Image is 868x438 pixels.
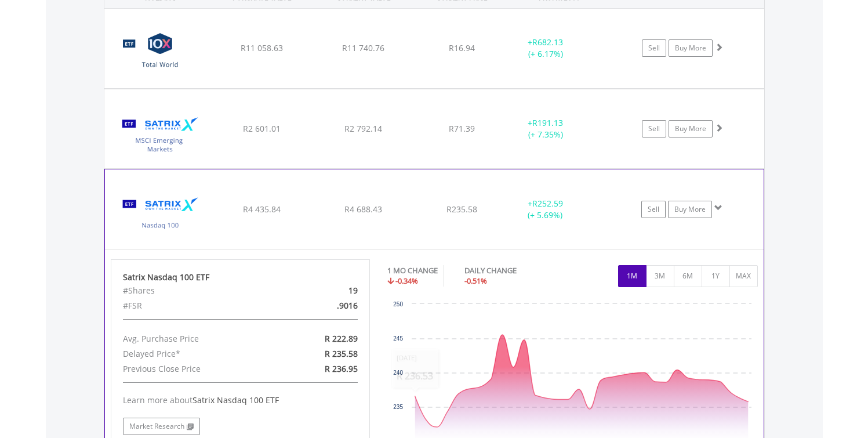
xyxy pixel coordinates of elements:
text: 250 [393,301,403,307]
span: R11 058.63 [241,42,283,53]
span: -0.51% [464,276,487,286]
span: R 222.89 [325,333,358,344]
img: TFSA.GLOBAL.png [110,23,210,85]
span: -0.34% [395,276,418,286]
img: TFSA.STXNDQ.png [111,184,210,245]
text: 245 [393,335,403,342]
div: + (+ 5.69%) [502,198,589,221]
span: R11 740.76 [342,42,384,53]
a: Sell [641,201,666,218]
text: 240 [393,370,403,376]
button: 3M [646,265,674,287]
span: R191.13 [532,117,563,128]
div: Delayed Price* [114,346,282,361]
span: R71.39 [449,123,475,134]
span: Satrix Nasdaq 100 ETF [193,394,279,406]
a: Buy More [668,201,712,218]
button: 1Y [702,265,730,287]
div: + (+ 6.17%) [502,37,590,60]
span: R 236.95 [325,363,358,374]
span: R682.13 [532,37,563,48]
span: R4 435.84 [243,204,281,215]
div: 19 [282,283,366,298]
div: #Shares [114,283,282,298]
div: Avg. Purchase Price [114,331,282,346]
button: 1M [618,265,647,287]
button: MAX [729,265,758,287]
span: R 235.58 [325,348,358,359]
div: Satrix Nasdaq 100 ETF [123,272,358,283]
div: #FSR [114,298,282,313]
text: 235 [393,404,403,410]
span: R2 792.14 [344,123,382,134]
span: R252.59 [532,198,563,209]
a: Sell [642,120,666,137]
div: DAILY CHANGE [464,265,557,276]
div: + (+ 7.35%) [502,117,590,140]
a: Buy More [669,39,713,57]
span: R16.94 [449,42,475,53]
span: R4 688.43 [344,204,382,215]
span: R2 601.01 [243,123,281,134]
div: 1 MO CHANGE [387,265,438,276]
img: TFSA.STXEMG.png [110,104,210,166]
button: 6M [674,265,702,287]
span: R235.58 [446,204,477,215]
a: Buy More [669,120,713,137]
div: Learn more about [123,394,358,406]
a: Market Research [123,418,200,435]
div: Previous Close Price [114,361,282,377]
a: Sell [642,39,666,57]
div: .9016 [282,298,366,313]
